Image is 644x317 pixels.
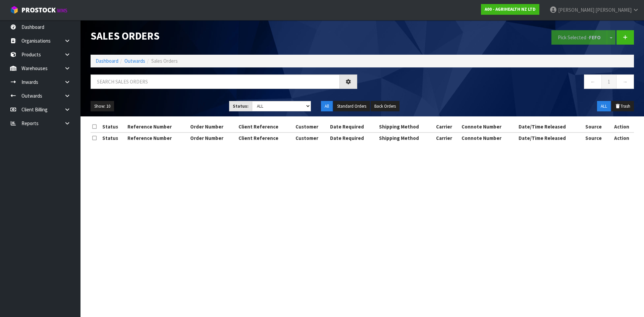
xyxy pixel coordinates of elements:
[57,7,67,14] small: WMS
[321,101,333,112] button: All
[101,133,126,143] th: Status
[21,6,56,14] span: ProStock
[124,58,145,64] a: Outwards
[294,133,328,143] th: Customer
[597,101,611,112] button: ALL
[189,121,237,132] th: Order Number
[434,133,460,143] th: Carrier
[485,6,536,12] strong: A00 - AGRIHEALTH NZ LTD
[589,34,601,41] strong: FEFO
[481,4,539,15] a: A00 - AGRIHEALTH NZ LTD
[601,74,616,89] a: 1
[91,74,340,89] input: Search sales orders
[584,121,610,132] th: Source
[333,101,370,112] button: Standard Orders
[377,121,434,132] th: Shipping Method
[551,30,607,45] button: Pick Selected -FEFO
[189,133,237,143] th: Order Number
[237,133,294,143] th: Client Reference
[294,121,328,132] th: Customer
[151,58,178,64] span: Sales Orders
[10,6,18,14] img: cube-alt.png
[91,101,114,112] button: Show: 10
[91,30,357,42] h1: Sales Orders
[595,7,632,13] span: [PERSON_NAME]
[517,133,584,143] th: Date/Time Released
[434,121,460,132] th: Carrier
[584,74,602,89] a: ←
[367,74,634,91] nav: Page navigation
[609,121,634,132] th: Action
[584,133,610,143] th: Source
[126,121,189,132] th: Reference Number
[616,74,634,89] a: →
[611,101,634,112] button: Trash
[96,58,118,64] a: Dashboard
[460,133,517,143] th: Connote Number
[371,101,399,112] button: Back Orders
[558,7,594,13] span: [PERSON_NAME]
[328,121,377,132] th: Date Required
[126,133,189,143] th: Reference Number
[517,121,584,132] th: Date/Time Released
[233,103,249,109] strong: Status:
[377,133,434,143] th: Shipping Method
[237,121,294,132] th: Client Reference
[460,121,517,132] th: Connote Number
[101,121,126,132] th: Status
[609,133,634,143] th: Action
[328,133,377,143] th: Date Required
